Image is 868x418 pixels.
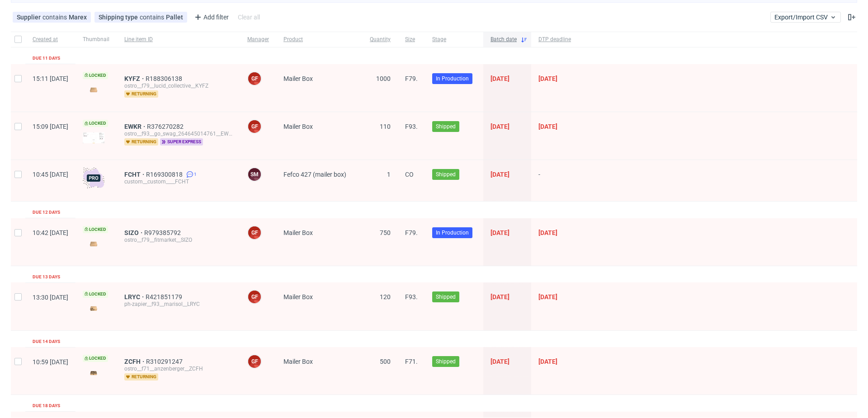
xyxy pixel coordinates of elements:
div: Pallet [166,14,183,21]
figcaption: SM [248,168,261,181]
span: Quantity [370,36,391,43]
a: R169300818 [146,171,184,178]
span: [DATE] [491,229,509,236]
span: 1000 [376,75,391,82]
span: 13:30 [DATE] [33,294,68,301]
span: [DATE] [491,358,509,365]
div: ostro__f79__fitmarket__SIZO [124,236,233,244]
div: ostro__f93__go_swag_264645014761__EWKR [124,130,233,137]
a: R421851179 [146,293,184,301]
figcaption: GF [248,226,261,239]
a: R310291247 [146,358,184,365]
span: FCHT [124,171,146,178]
span: Stage [432,36,476,43]
span: Shipped [436,122,456,131]
div: Due 11 days [33,55,60,62]
span: Locked [83,291,108,298]
span: [DATE] [491,75,509,82]
span: [DATE] [538,229,557,236]
span: Created at [33,36,68,43]
span: Fefco 427 (mailer box) [283,171,346,178]
span: Mailer Box [283,75,313,82]
span: [DATE] [538,75,557,82]
span: 1 [194,171,197,178]
span: Supplier [17,14,42,21]
span: 10:59 [DATE] [33,358,68,366]
span: [DATE] [491,293,509,301]
span: Shipped [436,357,456,366]
div: Marex [69,14,87,21]
span: - [538,171,571,190]
a: LRYC [124,293,146,301]
img: version_two_editor_design.png [83,367,104,379]
span: Batch date [491,36,517,43]
div: Due 13 days [33,273,60,281]
span: contains [42,14,69,21]
span: Mailer Box [283,229,313,236]
span: Product [283,36,355,43]
span: [DATE] [491,171,509,178]
span: Shipping type [99,14,140,21]
a: R376270282 [147,123,185,130]
span: Line item ID [124,36,233,43]
div: ph-zapier__f93__marisol__LRYC [124,301,233,308]
span: F71. [405,358,418,365]
span: Locked [83,120,108,127]
a: ZCFH [124,358,146,365]
div: Add filter [191,10,231,24]
span: In Production [436,229,469,237]
span: Locked [83,226,108,233]
span: Export/Import CSV [774,14,837,21]
span: 500 [380,358,391,365]
span: 15:11 [DATE] [33,75,68,82]
a: 1 [184,171,197,178]
div: custom__custom____FCHT [124,178,233,185]
span: 1 [387,171,391,178]
span: Mailer Box [283,123,313,130]
a: R188306138 [146,75,184,82]
span: [DATE] [538,293,557,301]
span: Shipped [436,293,456,301]
span: In Production [436,75,469,83]
img: pro-icon.017ec5509f39f3e742e3.png [83,167,104,189]
figcaption: GF [248,355,261,368]
div: Due 18 days [33,402,60,409]
img: version_two_editor_design [83,238,104,250]
figcaption: GF [248,120,261,133]
div: Clear all [236,11,262,23]
span: F93. [405,293,418,301]
img: version_two_editor_design [83,84,104,96]
span: returning [124,90,158,98]
span: F79. [405,75,418,82]
span: returning [124,138,158,146]
span: Mailer Box [283,358,313,365]
span: [DATE] [491,123,509,130]
span: returning [124,373,158,380]
img: version_two_editor_design [83,302,104,315]
span: [DATE] [538,123,557,130]
span: CO [405,171,414,178]
a: R979385792 [144,229,183,236]
span: Mailer Box [283,293,313,301]
span: Shipped [436,170,456,178]
span: contains [140,14,166,21]
a: KYFZ [124,75,146,82]
figcaption: GF [248,72,261,85]
div: Due 14 days [33,338,60,345]
a: SIZO [124,229,144,236]
span: EWKR [124,123,147,130]
span: Thumbnail [83,36,110,43]
figcaption: GF [248,291,261,303]
span: 15:09 [DATE] [33,123,68,130]
div: ostro__f71__anzenberger__ZCFH [124,365,233,372]
span: F79. [405,229,418,236]
button: Export/Import CSV [770,12,841,23]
